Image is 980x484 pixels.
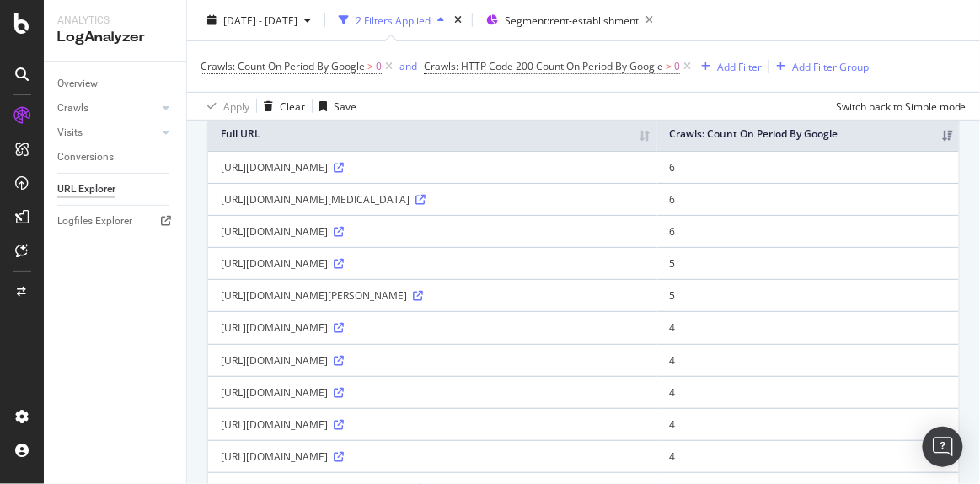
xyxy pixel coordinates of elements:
[923,427,963,467] div: Open Intercom Messenger
[57,148,114,166] div: Conversions
[399,59,417,73] div: and
[221,320,645,335] div: [URL][DOMAIN_NAME]
[356,13,431,27] div: 2 Filters Applied
[221,160,645,175] div: [URL][DOMAIN_NAME]
[57,124,158,142] a: Visits
[57,99,158,117] a: Crawls
[313,93,356,120] button: Save
[57,124,83,142] div: Visits
[657,440,959,472] td: 4
[221,192,645,207] div: [URL][DOMAIN_NAME][MEDICAL_DATA]
[201,7,318,34] button: [DATE] - [DATE]
[223,13,297,27] span: [DATE] - [DATE]
[717,59,762,73] div: Add Filter
[201,93,249,120] button: Apply
[657,151,959,183] td: 6
[57,212,132,230] div: Logfiles Explorer
[57,28,173,47] div: LogAnalyzer
[201,59,365,73] span: Crawls: Count On Period By Google
[221,288,645,303] div: [URL][DOMAIN_NAME][PERSON_NAME]
[674,55,680,78] span: 0
[57,75,98,93] div: Overview
[792,59,869,73] div: Add Filter Group
[57,180,115,198] div: URL Explorer
[836,99,967,113] div: Switch back to Simple mode
[221,385,645,400] div: [URL][DOMAIN_NAME]
[657,247,959,279] td: 5
[505,13,639,27] span: Segment: rent-establishment
[280,99,305,113] div: Clear
[657,408,959,440] td: 4
[221,353,645,368] div: [URL][DOMAIN_NAME]
[657,311,959,343] td: 4
[424,59,663,73] span: Crawls: HTTP Code 200 Count On Period By Google
[221,417,645,432] div: [URL][DOMAIN_NAME]
[57,75,174,93] a: Overview
[367,59,373,73] span: >
[57,99,88,117] div: Crawls
[57,148,174,166] a: Conversions
[334,99,356,113] div: Save
[57,212,174,230] a: Logfiles Explorer
[221,449,645,464] div: [URL][DOMAIN_NAME]
[57,13,173,28] div: Analytics
[399,58,417,74] button: and
[657,279,959,311] td: 5
[221,256,645,271] div: [URL][DOMAIN_NAME]
[57,180,174,198] a: URL Explorer
[451,12,465,29] div: times
[223,99,249,113] div: Apply
[657,344,959,376] td: 4
[657,183,959,215] td: 6
[221,224,645,239] div: [URL][DOMAIN_NAME]
[666,59,672,73] span: >
[208,118,657,151] th: Full URL: activate to sort column ascending
[376,55,382,78] span: 0
[479,7,660,34] button: Segment:rent-establishment
[694,56,762,77] button: Add Filter
[657,215,959,247] td: 6
[769,56,869,77] button: Add Filter Group
[829,93,967,120] button: Switch back to Simple mode
[257,93,305,120] button: Clear
[657,118,959,151] th: Crawls: Count On Period By Google: activate to sort column ascending
[657,376,959,408] td: 4
[332,7,451,34] button: 2 Filters Applied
